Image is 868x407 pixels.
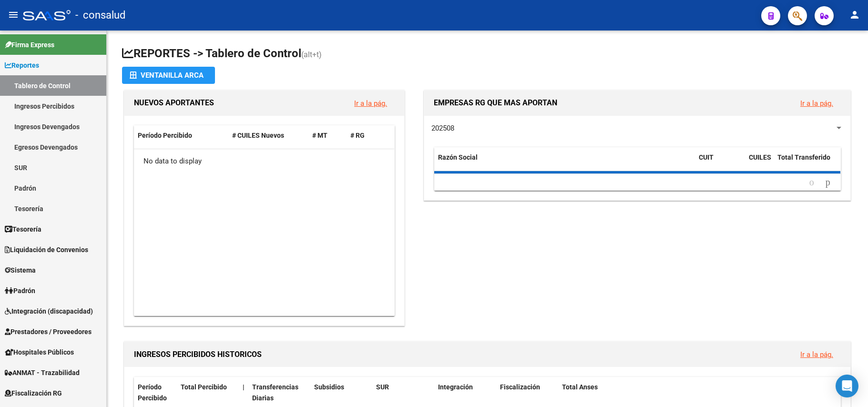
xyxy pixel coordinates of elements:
span: 202508 [431,124,454,132]
span: Hospitales Públicos [5,347,74,357]
datatable-header-cell: # RG [347,125,385,146]
span: Tesorería [5,224,41,234]
div: No data to display [134,149,394,173]
span: Integración (discapacidad) [5,306,93,316]
span: Fiscalización [500,383,540,391]
div: Open Intercom Messenger [836,375,858,397]
h1: REPORTES -> Tablero de Control [122,46,853,62]
span: Razón Social [438,153,478,161]
span: Padrón [5,285,35,296]
span: Total Transferido [777,153,830,161]
button: Ventanilla ARCA [122,67,215,84]
span: Reportes [5,60,39,71]
span: Integración [438,383,473,391]
a: Ir a la pág. [800,350,833,359]
button: Ir a la pág. [347,94,395,112]
datatable-header-cell: # MT [308,125,347,146]
span: Período Percibido [138,132,192,139]
span: CUILES [749,153,771,161]
span: Total Anses [562,383,598,391]
span: Transferencias Diarias [252,383,298,402]
span: Liquidación de Convenios [5,244,88,255]
span: EMPRESAS RG QUE MAS APORTAN [434,98,557,107]
a: go to next page [821,177,835,188]
span: Subsidios [314,383,344,391]
datatable-header-cell: # CUILES Nuevos [228,125,308,146]
span: - consalud [75,5,125,26]
span: (alt+t) [301,50,322,59]
span: Fiscalización RG [5,388,62,398]
datatable-header-cell: CUIT [695,147,745,179]
span: Sistema [5,265,36,275]
div: Ventanilla ARCA [130,67,207,84]
mat-icon: menu [8,9,19,20]
span: ANMAT - Trazabilidad [5,367,80,378]
span: # MT [312,132,327,139]
a: Ir a la pág. [354,99,387,108]
datatable-header-cell: CUILES [745,147,774,179]
span: SUR [376,383,389,391]
span: # RG [350,132,365,139]
span: # CUILES Nuevos [232,132,284,139]
button: Ir a la pág. [793,346,841,363]
datatable-header-cell: Razón Social [434,147,695,179]
mat-icon: person [849,9,860,20]
span: NUEVOS APORTANTES [134,98,214,107]
span: Firma Express [5,40,54,50]
a: go to previous page [805,177,818,188]
span: Período Percibido [138,383,167,402]
span: Prestadores / Proveedores [5,326,92,337]
button: Ir a la pág. [793,94,841,112]
a: Ir a la pág. [800,99,833,108]
span: CUIT [699,153,714,161]
span: | [243,383,245,391]
span: Total Percibido [181,383,227,391]
datatable-header-cell: Total Transferido [774,147,840,179]
span: INGRESOS PERCIBIDOS HISTORICOS [134,350,262,359]
datatable-header-cell: Período Percibido [134,125,228,146]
